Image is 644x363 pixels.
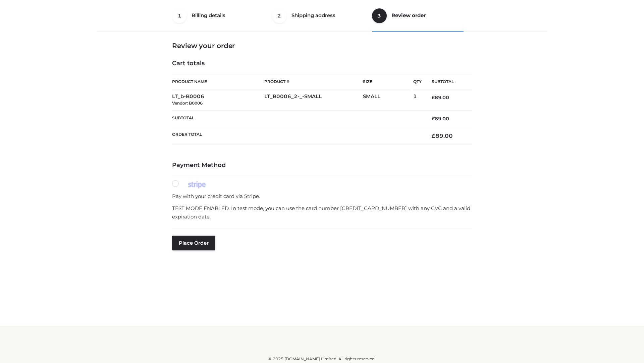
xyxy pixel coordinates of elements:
[172,162,472,169] h4: Payment Method
[413,89,422,111] td: 1
[363,89,413,111] td: SMALL
[432,116,449,122] bdi: 89.00
[432,132,435,139] span: £
[172,42,472,50] h3: Review your order
[172,204,472,221] p: TEST MODE ENABLED. In test mode, you can use the card number [CREDIT_CARD_NUMBER] with any CVC an...
[172,100,203,106] small: Vendor: B0006
[264,74,363,89] th: Product #
[363,74,410,89] th: Size
[172,192,472,201] p: Pay with your credit card via Stripe.
[172,127,422,145] th: Order Total
[264,89,363,111] td: LT_B0006_2-_-SMALL
[432,116,435,122] span: £
[172,89,264,111] td: LT_b-B0006
[432,94,435,100] span: £
[100,356,544,362] div: © 2025 [DOMAIN_NAME] Limited. All rights reserved.
[172,110,422,127] th: Subtotal
[432,94,449,100] bdi: 89.00
[432,132,453,139] bdi: 89.00
[172,60,472,67] h4: Cart totals
[172,74,264,89] th: Product Name
[172,236,215,250] button: Place order
[413,74,422,89] th: Qty
[422,74,472,89] th: Subtotal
